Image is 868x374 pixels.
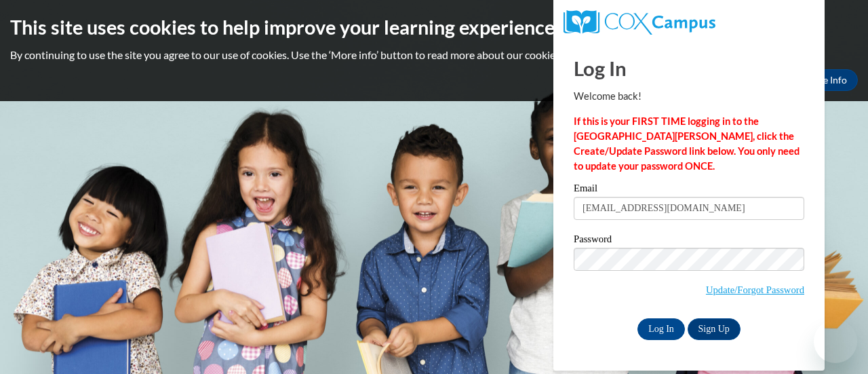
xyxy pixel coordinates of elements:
[706,284,804,295] a: Update/Forgot Password
[574,183,804,197] label: Email
[574,115,800,172] strong: If this is your FIRST TIME logging in to the [GEOGRAPHIC_DATA][PERSON_NAME], click the Create/Upd...
[574,54,804,82] h1: Log In
[794,69,858,91] a: More Info
[637,318,685,340] input: Log In
[564,10,715,35] img: COX Campus
[10,48,858,62] p: By continuing to use the site you agree to our use of cookies. Use the ‘More info’ button to read...
[574,234,804,248] label: Password
[688,318,741,340] a: Sign Up
[814,320,857,363] iframe: Button to launch messaging window
[574,89,804,104] p: Welcome back!
[10,14,858,41] h2: This site uses cookies to help improve your learning experience.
